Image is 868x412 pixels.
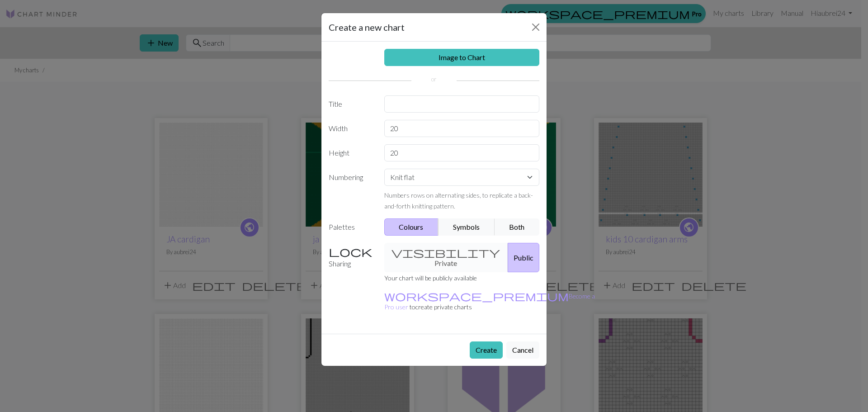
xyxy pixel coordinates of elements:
button: Both [495,218,540,236]
button: Close [528,20,543,34]
label: Width [323,120,379,137]
label: Sharing [323,243,379,272]
button: Symbols [438,218,495,236]
label: Height [323,144,379,161]
small: Numbers rows on alternating sides, to replicate a back-and-forth knitting pattern. [384,191,533,210]
label: Numbering [323,169,379,211]
button: Cancel [506,341,539,359]
span: workspace_premium [384,289,569,302]
button: Colours [384,218,439,236]
button: Public [508,243,539,272]
a: Image to Chart [384,49,540,66]
h5: Create a new chart [329,20,405,34]
small: Your chart will be publicly available [384,274,477,282]
label: Palettes [323,218,379,236]
label: Title [323,95,379,113]
a: Become a Pro user [384,292,595,311]
small: to create private charts [384,292,595,311]
button: Create [470,341,503,359]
